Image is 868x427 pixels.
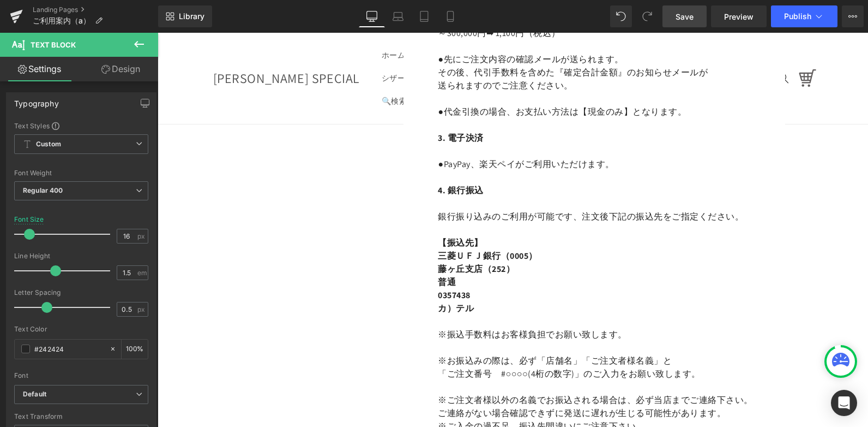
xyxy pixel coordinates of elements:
font: 送られますのでご注意ください。 [280,47,415,58]
font: 藤ヶ丘支店（252） [280,230,357,242]
a: Preview [711,5,767,27]
a: Tablet [411,5,437,27]
span: Preview [724,11,754,22]
span: ご利用案内（a） [33,16,91,25]
span: em [137,269,147,276]
div: Font Size [14,216,44,223]
div: Line Height [14,252,148,260]
div: Open Intercom Messenger [831,390,857,416]
span: Save [676,11,694,22]
span: Publish [784,12,811,21]
font: 三菱ＵＦＪ銀行（0005） [280,217,380,229]
i: Default [23,390,46,399]
a: New Library [158,5,212,27]
a: Desktop [359,5,385,27]
div: % [122,340,148,359]
span: px [137,233,147,240]
div: Text Color [14,325,148,333]
b: Custom [36,140,61,149]
div: Letter Spacing [14,289,148,296]
font: ●先にご注文内容の確認メールが送られます。 [280,21,466,32]
font: 「ご注文番号 #○○○○(4桁の数字)」のご入力をお願い致します。 [280,335,542,347]
div: Typography [14,93,59,108]
font: 【振込先】 [280,204,325,216]
button: Redo [636,5,658,27]
font: ※お振込みの際は、必ず「店舗名」「ご注文者様名義」と [280,322,514,334]
div: Font Weight [14,169,148,177]
a: Design [81,57,160,81]
a: Landing Pages [33,5,158,14]
font: ●代金引換の場合、お支払い方法は【現金のみ】となります。 [280,73,529,85]
button: Undo [610,5,632,27]
font: 銀行振り込みのご利用が可能です、注文後下記の振込先をご指定ください。 [280,178,586,189]
font: 3. 電子決済 [280,99,326,111]
font: 4. 銀行振込 [280,152,326,163]
font: 普通 [280,244,298,255]
button: More [842,5,864,27]
div: Font [14,372,148,379]
font: ご連絡がない場合確認できずに発送に遅れが生じる可能性があります。 [280,375,568,386]
button: Publish [771,5,837,27]
font: ※振込手数料はお客様負担でお願い致します。 [280,296,469,307]
font: ※ご入金の過不足、振込先間違いにご注意下さい。 [280,388,487,399]
font: カ）テル [280,270,316,281]
a: Laptop [385,5,411,27]
div: Text Styles [14,121,148,130]
span: px [137,306,147,313]
a: Mobile [437,5,463,27]
font: 0357438 [280,257,313,268]
input: Color [34,343,104,355]
font: ※ご注文者様以外の名義でお振込される場合は、必ず当店までご連絡下さい。 [280,361,595,373]
b: Regular 400 [23,186,63,194]
span: Library [179,11,204,21]
font: その後、代引手数料を含めた『確定合計金額』のお知らせメールが [280,34,550,45]
font: ●PayPay、楽天ペイがご利用いただけます。 [280,126,456,137]
span: Text Block [31,40,76,49]
div: Text Transform [14,413,148,420]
